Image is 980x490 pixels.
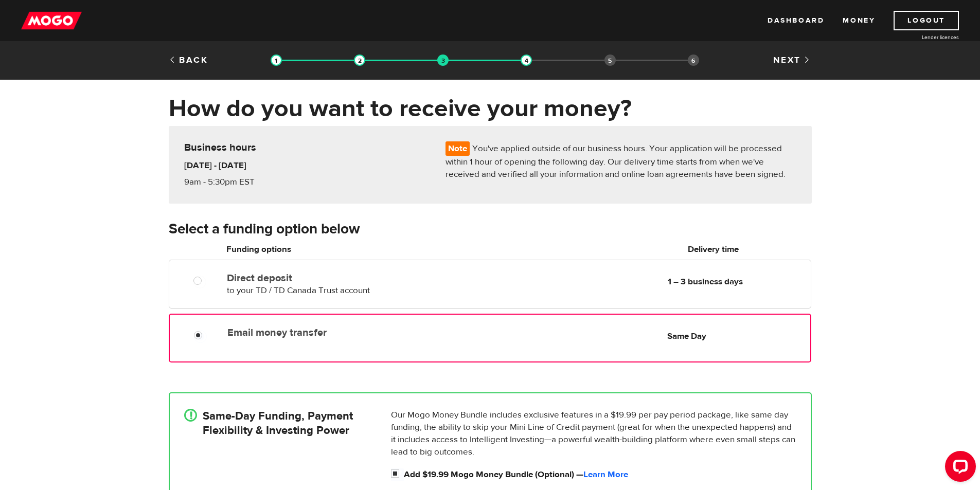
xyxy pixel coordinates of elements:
iframe: LiveChat chat widget [937,447,980,490]
img: transparent-188c492fd9eaac0f573672f40bb141c2.gif [437,55,449,66]
p: You've applied outside of our business hours. Your application will be processed within 1 hour of... [446,141,796,180]
label: Direct deposit [227,272,464,284]
b: 1 – 3 business days [668,276,743,287]
img: transparent-188c492fd9eaac0f573672f40bb141c2.gif [521,55,532,66]
a: Money [843,11,875,30]
label: Email money transfer [227,326,464,339]
img: transparent-188c492fd9eaac0f573672f40bb141c2.gif [271,55,282,66]
b: Same Day [667,331,706,342]
input: Add $19.99 Mogo Money Bundle (Optional) &mdash; <a id="loan_application_mini_bundle_learn_more" h... [391,468,404,481]
h1: How do you want to receive your money? [169,95,812,122]
img: transparent-188c492fd9eaac0f573672f40bb141c2.gif [354,55,365,66]
a: Lender licences [882,33,959,41]
h6: Funding options [226,243,464,256]
a: Logout [894,11,959,30]
h4: Same-Day Funding, Payment Flexibility & Investing Power [203,409,353,438]
label: Add $19.99 Mogo Money Bundle (Optional) — [404,468,796,481]
a: Dashboard [768,11,824,30]
h6: [DATE] - [DATE] [184,159,299,172]
a: Back [169,55,208,66]
div: ! [184,409,197,422]
h3: Select a funding option below [169,221,812,238]
span: to your TD / TD Canada Trust account [227,285,370,296]
p: 9am - 5:30pm EST [184,176,299,188]
img: mogo_logo-11ee424be714fa7cbb0f0f49df9e16ec.png [21,11,82,30]
h5: Business hours [184,141,430,154]
p: Our Mogo Money Bundle includes exclusive features in a $19.99 per pay period package, like same d... [391,409,796,458]
a: Learn More [583,469,628,480]
a: Next [773,55,811,66]
h6: Delivery time [619,243,808,256]
span: Note [446,141,470,156]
